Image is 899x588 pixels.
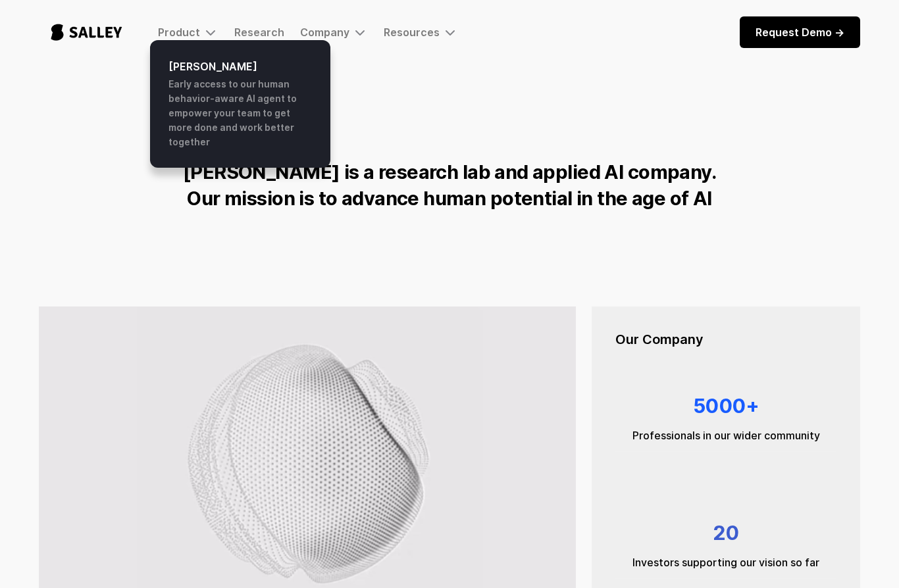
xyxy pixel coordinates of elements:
div: Company [300,26,349,39]
div: Professionals in our wider community [615,428,836,443]
div: Product [158,24,218,40]
a: Research [234,26,284,39]
nav: Product [150,40,330,168]
div: 20 [615,515,836,551]
h5: Our Company [615,330,836,349]
div: Resources [384,24,458,40]
a: Request Demo -> [740,16,860,48]
div: Product [158,26,200,39]
div: Investors supporting our vision so far [615,554,836,570]
div: Resources [384,26,440,39]
a: [PERSON_NAME]Early access to our human behavior-aware AI agent to empower your team to get more d... [158,48,322,160]
div: Early access to our human behavior-aware AI agent to empower your team to get more done and work ... [168,77,312,149]
h6: [PERSON_NAME] [168,59,312,74]
a: home [39,11,134,54]
strong: [PERSON_NAME] is a research lab and applied AI company. Our mission is to advance human potential... [183,160,716,210]
div: 5000+ [615,388,836,424]
div: Company [300,24,368,40]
